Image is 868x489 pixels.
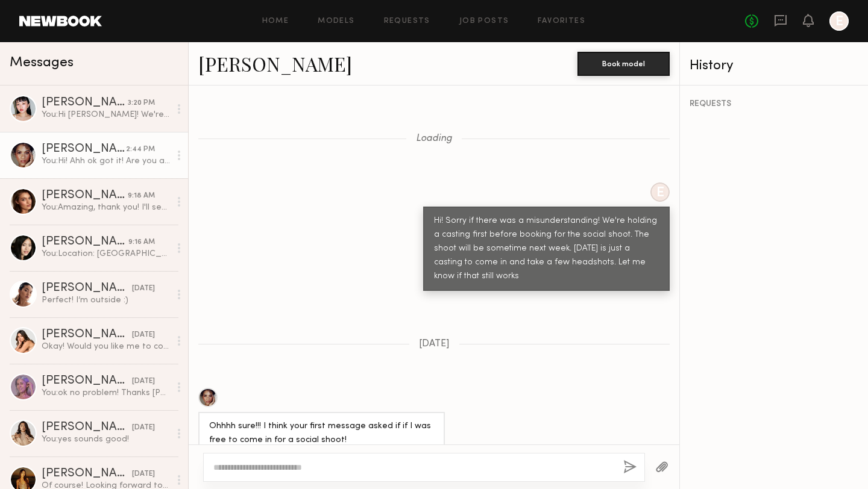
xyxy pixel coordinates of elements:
div: [PERSON_NAME] [42,375,132,387]
div: REQUESTS [690,100,858,108]
div: [PERSON_NAME] [42,190,128,202]
div: History [690,59,858,73]
div: [PERSON_NAME] [42,422,132,434]
div: You: Amazing, thank you! I'll send you tracking soon as it's available! Also i'll be providing a ... [42,202,170,213]
div: You: Hi [PERSON_NAME]! We're looking for a UGC style skincare routine video using our product tha... [42,109,170,120]
div: [PERSON_NAME] [42,97,128,109]
a: Job Posts [459,17,509,25]
div: [PERSON_NAME] [42,143,126,155]
div: [DATE] [132,283,155,294]
div: You: yes sounds good! [42,434,170,445]
div: You: ok no problem! Thanks [PERSON_NAME] [42,387,170,399]
a: E [829,11,849,31]
div: [PERSON_NAME] [42,329,132,341]
span: [DATE] [419,339,450,349]
span: Loading [416,134,452,144]
div: You: Location: [GEOGRAPHIC_DATA]. Address: [STREET_ADDRESS] This is my phone number: [PHONE_NUMBE... [42,248,170,260]
a: [PERSON_NAME] [198,51,352,76]
div: Ohhhh sure!!! I think your first message asked if if I was free to come in for a social shoot! [209,420,434,447]
div: 9:16 AM [128,237,155,248]
div: 2:44 PM [126,144,155,155]
a: Requests [384,17,430,25]
div: [DATE] [132,329,155,341]
div: [PERSON_NAME] [42,282,132,294]
button: Book model [577,52,670,76]
a: Home [262,17,289,25]
div: [DATE] [132,422,155,434]
span: Messages [10,56,74,70]
div: Okay! Would you like me to come completely bare faced or light makeup is ok [42,341,170,352]
div: [DATE] [132,376,155,387]
div: 3:20 PM [128,98,155,109]
div: [PERSON_NAME] [42,468,132,480]
a: Models [318,17,354,25]
a: Favorites [538,17,585,25]
div: Hi! Sorry if there was a misunderstanding! We're holding a casting first before booking for the s... [434,214,659,284]
a: Book model [577,58,670,68]
div: [PERSON_NAME] [42,236,128,248]
div: [DATE] [132,469,155,480]
div: Perfect! I’m outside :) [42,294,170,306]
div: You: Hi! Ahh ok got it! Are you able to send us UGC videos that you've done in the past instead t... [42,155,170,167]
div: 9:18 AM [128,190,155,202]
